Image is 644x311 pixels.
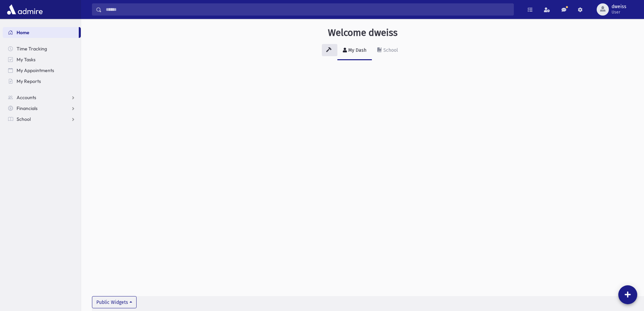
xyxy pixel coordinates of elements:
span: School [17,116,31,122]
div: School [382,47,398,53]
a: School [372,41,403,60]
span: Financials [17,105,38,111]
a: Home [3,27,79,38]
span: Home [17,29,29,36]
input: Search [102,3,514,16]
a: School [3,114,81,125]
span: Accounts [17,94,36,101]
a: My Appointments [3,65,81,76]
button: Public Widgets [92,296,137,308]
a: Time Tracking [3,43,81,54]
h3: Welcome dweiss [328,27,398,39]
a: Financials [3,103,81,114]
div: My Dash [347,47,366,53]
a: My Tasks [3,54,81,65]
a: Accounts [3,92,81,103]
span: My Appointments [17,67,54,73]
span: Time Tracking [17,46,47,52]
span: User [612,9,626,15]
span: My Reports [17,78,41,84]
span: dweiss [612,4,626,9]
span: My Tasks [17,57,35,63]
a: My Dash [337,41,372,60]
img: AdmirePro [5,3,44,16]
a: My Reports [3,76,81,87]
